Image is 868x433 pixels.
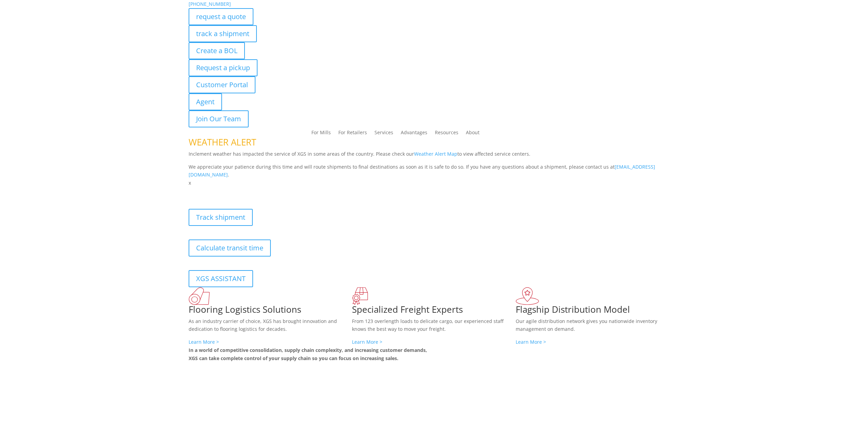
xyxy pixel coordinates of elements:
a: For Mills [311,130,331,138]
b: Visibility, transparency, and control for your entire supply chain. [189,188,341,195]
p: We appreciate your patience during this time and will route shipments to final destinations as so... [189,163,680,179]
p: From 123 overlength loads to delicate cargo, our experienced staff knows the best way to move you... [352,317,516,338]
a: Advantages [401,130,427,138]
img: xgs-icon-total-supply-chain-intelligence-red [189,287,210,305]
a: About [466,130,480,138]
a: Learn More > [352,339,382,345]
a: track a shipment [189,25,257,42]
a: Resources [435,130,458,138]
a: Calculate transit time [189,239,271,257]
a: XGS ASSISTANT [189,270,253,287]
span: Our agile distribution network gives you nationwide inventory management on demand. [516,318,657,333]
b: In a world of competitive consolidation, supply chain complexity, and increasing customer demands... [189,347,427,361]
a: Weather Alert Map [414,151,457,157]
img: xgs-icon-focused-on-flooring-red [352,287,368,305]
h1: Specialized Freight Experts [352,305,516,317]
a: Customer Portal [189,76,255,93]
a: [PHONE_NUMBER] [189,1,231,7]
a: Create a BOL [189,42,245,59]
h1: Flagship Distribution Model [516,305,679,317]
a: Agent [189,93,222,110]
span: WEATHER ALERT [189,136,256,148]
a: For Retailers [338,130,367,138]
a: request a quote [189,8,253,25]
img: xgs-icon-flagship-distribution-model-red [516,287,539,305]
p: Inclement weather has impacted the service of XGS in some areas of the country. Please check our ... [189,150,680,163]
a: Request a pickup [189,59,258,76]
a: Join Our Team [189,110,249,127]
a: Learn More > [189,339,219,345]
a: Track shipment [189,209,253,226]
a: Services [374,130,393,138]
a: Learn More > [516,339,546,345]
p: x [189,179,680,187]
span: As an industry carrier of choice, XGS has brought innovation and dedication to flooring logistics... [189,318,337,333]
h1: Flooring Logistics Solutions [189,305,352,317]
